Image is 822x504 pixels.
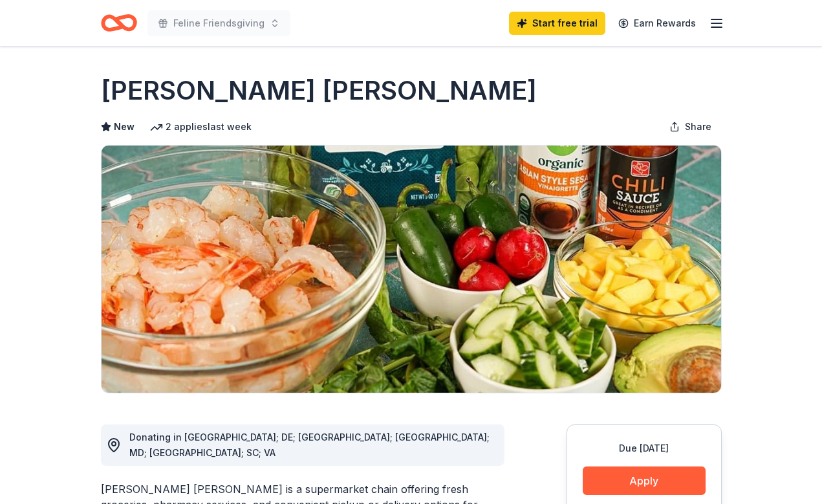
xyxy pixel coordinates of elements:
[114,119,135,135] span: New
[583,466,706,495] button: Apply
[101,8,137,38] a: Home
[659,114,722,140] button: Share
[101,72,537,109] h1: [PERSON_NAME] [PERSON_NAME]
[611,12,704,35] a: Earn Rewards
[509,12,605,35] a: Start free trial
[685,119,711,135] span: Share
[102,146,721,393] img: Image for Harris Teeter
[583,441,706,456] div: Due [DATE]
[147,10,290,36] button: Feline Friendsgiving
[129,432,490,458] span: Donating in [GEOGRAPHIC_DATA]; DE; [GEOGRAPHIC_DATA]; [GEOGRAPHIC_DATA]; MD; [GEOGRAPHIC_DATA]; S...
[173,16,265,31] span: Feline Friendsgiving
[150,119,252,135] div: 2 applies last week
